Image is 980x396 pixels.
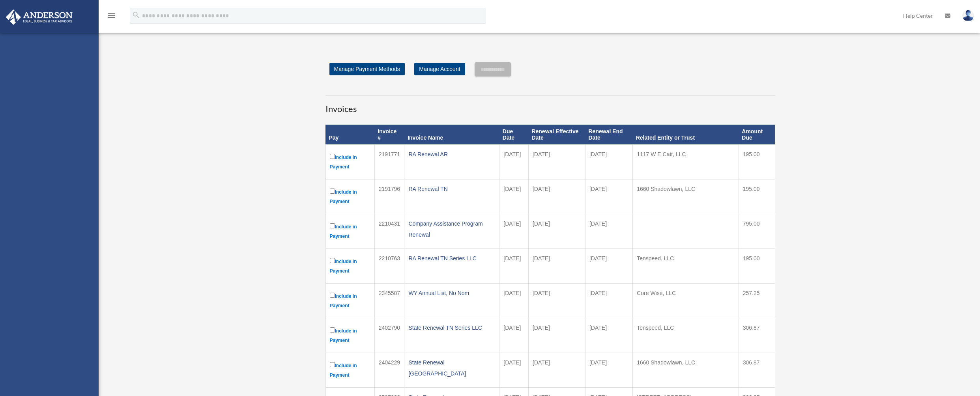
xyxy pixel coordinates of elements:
td: [DATE] [499,318,529,353]
label: Include in Payment [330,256,370,276]
td: 2345507 [374,284,404,318]
td: [DATE] [585,249,632,284]
th: Renewal End Date [585,125,632,145]
td: [DATE] [528,284,585,318]
td: 257.25 [739,284,775,318]
td: 1660 Shadowlawn, LLC [633,179,739,214]
td: 2191771 [374,145,404,179]
td: 1660 Shadowlawn, LLC [633,353,739,388]
td: 306.87 [739,318,775,353]
td: 2191796 [374,179,404,214]
td: [DATE] [585,284,632,318]
td: [DATE] [499,145,529,179]
h3: Invoices [325,95,775,115]
td: 2402790 [374,318,404,353]
img: Anderson Advisors Platinum Portal [4,9,75,25]
label: Include in Payment [330,187,370,206]
div: State Renewal [GEOGRAPHIC_DATA] [408,357,495,379]
td: [DATE] [499,179,529,214]
td: 2404229 [374,353,404,388]
input: Include in Payment [330,258,335,263]
td: [DATE] [499,284,529,318]
div: RA Renewal AR [408,149,495,160]
input: Include in Payment [330,189,335,194]
th: Invoice # [374,125,404,145]
td: [DATE] [499,214,529,249]
td: Tenspeed, LLC [633,249,739,284]
input: Include in Payment [330,362,335,367]
th: Due Date [499,125,529,145]
input: Include in Payment [330,223,335,228]
td: [DATE] [585,214,632,249]
input: Include in Payment [330,293,335,298]
div: WY Annual List, No Nom [408,288,495,299]
a: Manage Account [414,63,465,75]
div: State Renewal TN Series LLC [408,322,495,333]
td: [DATE] [528,318,585,353]
i: menu [107,11,116,21]
td: [DATE] [499,353,529,388]
td: 1117 W E Catt, LLC [633,145,739,179]
td: 195.00 [739,179,775,214]
td: [DATE] [528,145,585,179]
label: Include in Payment [330,152,370,172]
td: 795.00 [739,214,775,249]
label: Include in Payment [330,291,370,310]
td: [DATE] [528,214,585,249]
td: Core Wise, LLC [633,284,739,318]
th: Renewal Effective Date [528,125,585,145]
th: Related Entity or Trust [633,125,739,145]
a: menu [107,14,116,21]
label: Include in Payment [330,326,370,345]
th: Invoice Name [404,125,499,145]
td: [DATE] [499,249,529,284]
div: RA Renewal TN Series LLC [408,253,495,264]
div: Company Assistance Program Renewal [408,218,495,240]
td: 195.00 [739,145,775,179]
td: 2210763 [374,249,404,284]
img: User Pic [962,10,974,21]
div: RA Renewal TN [408,183,495,194]
th: Pay [325,125,374,145]
th: Amount Due [739,125,775,145]
td: 195.00 [739,249,775,284]
td: [DATE] [528,249,585,284]
td: 306.87 [739,353,775,388]
a: Manage Payment Methods [329,63,405,75]
td: 2210431 [374,214,404,249]
td: [DATE] [585,318,632,353]
td: Tenspeed, LLC [633,318,739,353]
label: Include in Payment [330,361,370,380]
td: [DATE] [585,179,632,214]
label: Include in Payment [330,222,370,241]
td: [DATE] [585,145,632,179]
td: [DATE] [528,179,585,214]
input: Include in Payment [330,327,335,332]
td: [DATE] [585,353,632,388]
i: search [132,11,140,19]
input: Include in Payment [330,154,335,159]
td: [DATE] [528,353,585,388]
